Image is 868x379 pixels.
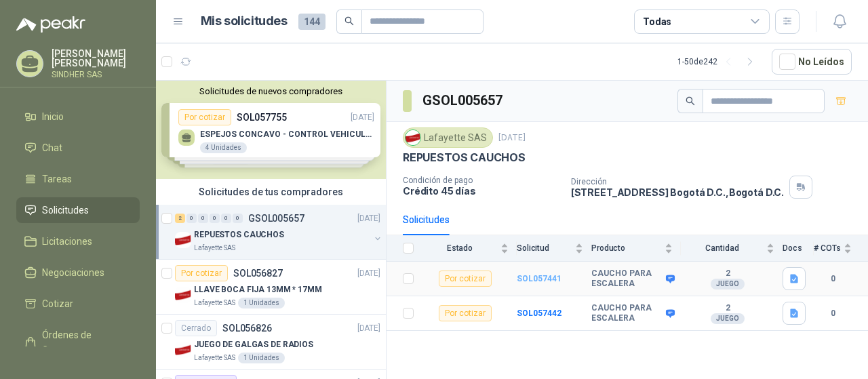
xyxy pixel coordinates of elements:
[233,268,283,278] p: SOL056827
[248,214,304,223] p: GSOL005657
[175,320,217,336] div: Cerrado
[571,186,784,198] p: [STREET_ADDRESS] Bogotá D.C. , Bogotá D.C.
[439,305,492,321] div: Por cotizar
[194,243,235,254] p: Lafayette SAS
[233,214,243,223] div: 0
[186,214,197,223] div: 0
[591,235,681,262] th: Producto
[52,71,140,79] p: SINDHER SAS
[156,260,386,315] a: Por cotizarSOL056827[DATE] Company LogoLLAVE BOCA FIJA 13MM * 17MMLafayette SAS1 Unidades
[814,307,852,320] b: 0
[16,197,140,223] a: Solicitudes
[42,140,62,155] span: Chat
[357,212,380,225] p: [DATE]
[161,86,380,96] button: Solicitudes de nuevos compradores
[175,342,191,358] img: Company Logo
[156,315,386,370] a: CerradoSOL056826[DATE] Company LogoJUEGO DE GALGAS DE RADIOSLafayette SAS1 Unidades
[210,214,220,223] div: 0
[344,16,354,26] span: search
[42,296,73,311] span: Cotizar
[517,243,572,253] span: Solicitud
[42,327,127,357] span: Órdenes de Compra
[156,81,386,179] div: Solicitudes de nuevos compradoresPor cotizarSOL057755[DATE] ESPEJOS CONCAVO - CONTROL VEHICULAR4 ...
[406,130,420,145] img: Company Logo
[591,268,663,290] b: CAUCHO PARA ESCALERA
[498,132,526,144] p: [DATE]
[571,177,784,186] p: Dirección
[238,353,285,363] div: 1 Unidades
[298,14,325,30] span: 144
[42,234,92,249] span: Licitaciones
[42,265,104,280] span: Negociaciones
[201,12,288,31] h1: Mis solicitudes
[711,313,745,324] div: JUEGO
[194,298,235,308] p: Lafayette SAS
[238,298,285,308] div: 1 Unidades
[42,203,89,218] span: Solicitudes
[222,323,272,333] p: SOL056826
[686,96,695,106] span: search
[221,214,231,223] div: 0
[439,271,492,287] div: Por cotizar
[517,308,561,318] a: SOL057442
[156,179,386,205] div: Solicitudes de tus compradores
[403,212,450,227] div: Solicitudes
[422,243,498,253] span: Estado
[175,210,383,254] a: 2 0 0 0 0 0 GSOL005657[DATE] Company LogoREPUESTOS CAUCHOSLafayette SAS
[16,135,140,161] a: Chat
[16,322,140,363] a: Órdenes de Compra
[814,235,868,262] th: # COTs
[16,16,85,33] img: Logo peakr
[403,127,493,148] div: Lafayette SAS
[175,265,228,281] div: Por cotizar
[16,228,140,254] a: Licitaciones
[591,243,662,253] span: Producto
[16,166,140,192] a: Tareas
[814,243,841,253] span: # COTs
[175,232,191,248] img: Company Logo
[403,185,560,197] p: Crédito 45 días
[711,279,745,290] div: JUEGO
[677,51,761,73] div: 1 - 50 de 242
[194,283,322,296] p: LLAVE BOCA FIJA 13MM * 17MM
[681,243,764,253] span: Cantidad
[42,109,64,124] span: Inicio
[643,14,671,29] div: Todas
[16,104,140,129] a: Inicio
[422,90,505,111] h3: GSOL005657
[681,235,783,262] th: Cantidad
[52,49,140,68] p: [PERSON_NAME] [PERSON_NAME]
[194,228,284,241] p: REPUESTOS CAUCHOS
[772,49,852,75] button: No Leídos
[357,322,380,335] p: [DATE]
[783,235,814,262] th: Docs
[16,260,140,285] a: Negociaciones
[422,235,517,262] th: Estado
[16,291,140,317] a: Cotizar
[194,353,235,363] p: Lafayette SAS
[198,214,208,223] div: 0
[175,287,191,303] img: Company Logo
[42,172,72,186] span: Tareas
[517,235,591,262] th: Solicitud
[814,273,852,285] b: 0
[403,176,560,185] p: Condición de pago
[681,268,774,279] b: 2
[591,303,663,324] b: CAUCHO PARA ESCALERA
[175,214,185,223] div: 2
[357,267,380,280] p: [DATE]
[194,338,313,351] p: JUEGO DE GALGAS DE RADIOS
[517,274,561,283] a: SOL057441
[681,303,774,314] b: 2
[403,151,526,165] p: REPUESTOS CAUCHOS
